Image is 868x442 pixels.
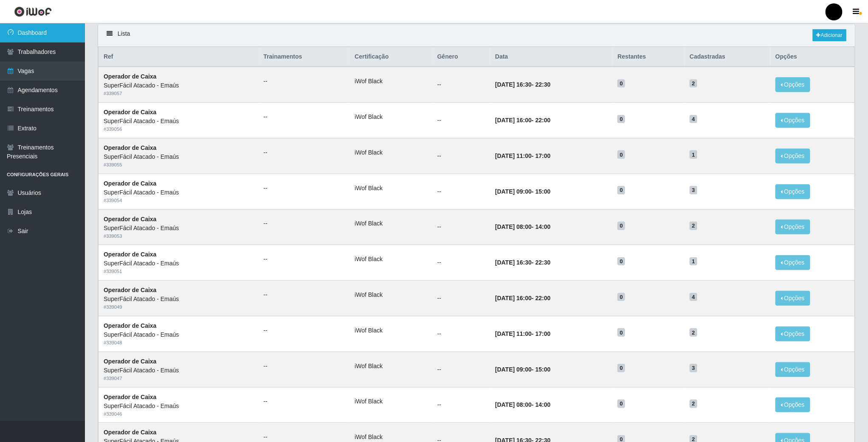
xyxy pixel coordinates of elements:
time: 14:00 [535,223,551,230]
div: SuperFácil Atacado - Emaús [104,366,254,375]
td: -- [432,281,490,316]
span: 0 [617,400,625,408]
span: 1 [690,257,697,266]
div: # 339049 [104,304,254,311]
button: Opções [775,291,810,306]
div: SuperFácil Atacado - Emaús [104,295,254,304]
li: iWof Black [355,255,427,264]
div: SuperFácil Atacado - Emaús [104,81,254,90]
span: 0 [617,328,625,337]
div: # 339048 [104,339,254,346]
strong: - [495,188,550,195]
time: 22:30 [535,81,551,88]
div: # 339057 [104,90,254,97]
td: -- [432,138,490,174]
div: # 339055 [104,161,254,169]
time: 17:00 [535,152,551,159]
div: # 339053 [104,233,254,240]
span: 2 [690,400,697,408]
td: -- [432,245,490,281]
div: SuperFácil Atacado - Emaús [104,188,254,197]
li: iWof Black [355,148,427,157]
li: iWof Black [355,326,427,335]
strong: Operador de Caixa [104,180,157,187]
div: SuperFácil Atacado - Emaús [104,224,254,233]
span: 0 [617,115,625,124]
time: [DATE] 08:00 [495,223,532,230]
time: 17:00 [535,330,551,337]
button: Opções [775,255,810,270]
ul: -- [264,219,345,228]
ul: -- [264,397,345,406]
ul: -- [264,290,345,299]
td: -- [432,387,490,423]
strong: - [495,81,550,88]
div: SuperFácil Atacado - Emaús [104,259,254,268]
strong: Operador de Caixa [104,358,157,365]
time: [DATE] 11:00 [495,330,532,337]
button: Opções [775,77,810,92]
strong: - [495,152,550,159]
span: 0 [617,257,625,266]
th: Data [490,47,612,67]
ul: -- [264,326,345,335]
time: [DATE] 09:00 [495,366,532,373]
ul: -- [264,433,345,442]
ul: -- [264,148,345,157]
li: iWof Black [355,290,427,299]
li: iWof Black [355,433,427,442]
td: -- [432,67,490,102]
time: 15:00 [535,366,551,373]
strong: Operador de Caixa [104,394,157,400]
strong: - [495,117,550,124]
span: 1 [690,150,697,159]
div: # 339051 [104,268,254,275]
button: Opções [775,149,810,163]
strong: - [495,223,550,230]
span: 0 [617,364,625,372]
strong: - [495,401,550,408]
time: [DATE] 16:30 [495,81,532,88]
ul: -- [264,77,345,86]
time: [DATE] 11:00 [495,152,532,159]
li: iWof Black [355,77,427,86]
div: # 339047 [104,375,254,382]
span: 4 [690,293,697,301]
button: Opções [775,184,810,199]
span: 0 [617,293,625,301]
a: Adicionar [813,29,846,41]
td: -- [432,352,490,387]
span: 3 [690,364,697,372]
td: -- [432,174,490,209]
strong: - [495,330,550,337]
strong: Operador de Caixa [104,251,157,258]
li: iWof Black [355,362,427,371]
strong: Operador de Caixa [104,429,157,436]
img: CoreUI Logo [14,6,52,17]
div: # 339054 [104,197,254,204]
th: Certificação [349,47,432,67]
time: 15:00 [535,188,551,195]
div: # 339056 [104,126,254,133]
strong: Operador de Caixa [104,216,157,222]
th: Cadastradas [685,47,770,67]
time: 22:30 [535,259,551,266]
button: Opções [775,327,810,341]
button: Opções [775,362,810,377]
strong: - [495,366,550,373]
span: 0 [617,222,625,230]
strong: Operador de Caixa [104,287,157,293]
button: Opções [775,397,810,412]
th: Gênero [432,47,490,67]
span: 2 [690,222,697,230]
td: -- [432,209,490,245]
span: 4 [690,115,697,124]
strong: - [495,259,550,266]
time: 22:00 [535,295,551,301]
div: SuperFácil Atacado - Emaús [104,330,254,339]
div: SuperFácil Atacado - Emaús [104,152,254,161]
time: [DATE] 16:00 [495,117,532,124]
div: # 339046 [104,411,254,418]
li: iWof Black [355,184,427,193]
time: [DATE] 09:00 [495,188,532,195]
